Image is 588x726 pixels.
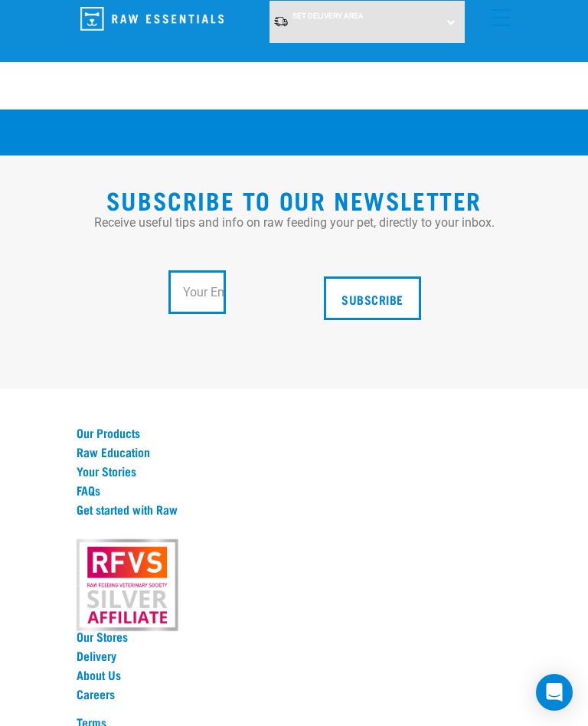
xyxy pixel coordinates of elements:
[77,445,511,459] a: Raw Education
[77,502,511,516] a: Get started with Raw
[77,668,511,682] a: About Us
[168,270,226,315] input: Your Email
[80,7,224,31] img: Raw Essentials Logo
[77,464,511,478] a: Your Stories
[77,186,511,214] h2: Subscribe to our Newsletter
[273,15,289,28] img: van-moving.png
[77,483,511,497] a: FAQs
[324,276,421,321] input: Subscribe
[77,426,511,440] a: Our Products
[77,649,511,662] a: Delivery
[77,214,511,232] p: Receive useful tips and info on raw feeding your pet, directly to your inbox.
[77,630,511,643] a: Our Stores
[70,537,185,633] img: rfvs.png
[536,674,573,711] div: Open Intercom Messenger
[292,11,364,20] span: Set Delivery Area
[77,687,511,701] a: Careers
